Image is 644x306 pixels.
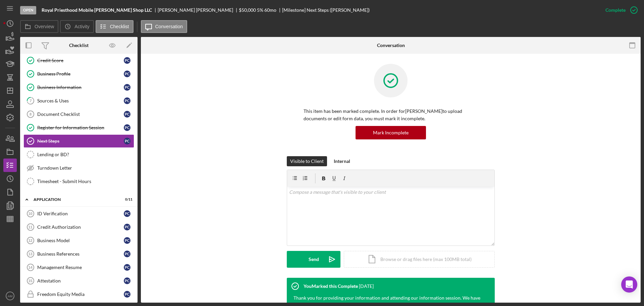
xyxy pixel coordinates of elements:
button: Complete [599,3,641,17]
tspan: 12 [28,238,32,243]
a: Turndown Letter [23,161,134,175]
div: P C [124,291,130,298]
div: ID Verification [37,211,124,216]
div: Mark Incomplete [373,126,409,139]
button: Internal [330,156,354,166]
button: Conversation [141,20,187,33]
div: P C [124,84,130,91]
div: Business References [37,251,124,257]
div: P C [124,224,130,230]
div: P C [124,210,130,217]
div: Credit Score [37,58,124,63]
a: 7Sources & UsesPC [23,94,134,107]
tspan: 15 [28,279,32,283]
a: 15AttestationPC [23,274,134,288]
a: Register for Information SessionPC [23,121,134,134]
tspan: 13 [28,252,32,256]
div: P C [124,57,130,64]
button: AM [3,289,17,303]
div: Checklist [69,43,89,48]
button: Send [287,251,340,268]
div: Lending or BD? [37,152,134,157]
div: Timesheet - Submit Hours [37,179,134,184]
a: 10ID VerificationPC [23,207,134,220]
div: 5 % [257,7,263,13]
p: This item has been marked complete. In order for [PERSON_NAME] to upload documents or edit form d... [304,107,478,123]
button: Activity [60,20,94,33]
div: P C [124,124,130,131]
div: P C [124,264,130,271]
a: Timesheet - Submit Hours [23,175,134,188]
button: Mark Incomplete [356,126,426,139]
div: You Marked this Complete [304,283,358,289]
div: Application [34,198,116,202]
div: Register for Information Session [37,125,124,130]
div: Complete [605,3,626,17]
span: $50,000 [239,7,256,13]
time: 2025-10-08 13:59 [359,283,374,289]
div: P C [124,97,130,104]
div: P C [124,138,130,144]
a: 14Management ResumePC [23,261,134,274]
div: Send [309,251,319,268]
a: Business InformationPC [23,81,134,94]
tspan: 8 [30,112,32,116]
button: Checklist [96,20,133,33]
div: P C [124,71,130,77]
div: 60 mo [264,7,276,13]
a: Freedom Equity MediaPC [23,288,134,301]
a: Next StepsPC [23,134,134,148]
a: 11Credit AuthorizationPC [23,220,134,234]
a: Business ProfilePC [23,67,134,81]
div: Open [20,6,36,14]
div: Sources & Uses [37,98,124,103]
div: Next Steps [37,138,124,144]
div: Document Checklist [37,112,124,117]
div: Attestation [37,278,124,283]
a: Credit ScorePC [23,54,134,67]
a: Lending or BD? [23,148,134,161]
div: Business Model [37,238,124,243]
div: Open Intercom Messenger [621,276,637,293]
div: Management Resume [37,265,124,270]
div: Credit Authorization [37,224,124,230]
div: Business Profile [37,71,124,77]
div: [Milestone] Next Steps ([PERSON_NAME]) [282,7,370,13]
a: 13Business ReferencesPC [23,247,134,261]
div: Internal [334,156,350,166]
button: Overview [20,20,58,33]
div: P C [124,251,130,257]
div: Freedom Equity Media [37,292,124,297]
div: Visible to Client [290,156,324,166]
div: Turndown Letter [37,165,134,171]
button: Visible to Client [287,156,327,166]
text: AM [8,294,12,298]
div: Business Information [37,85,124,90]
label: Overview [35,24,54,29]
div: P C [124,277,130,284]
b: Royal Priesthood Mobile [PERSON_NAME] Shop LLC [42,7,152,13]
tspan: 14 [28,265,33,269]
div: Conversation [377,43,405,48]
label: Activity [74,24,89,29]
tspan: 10 [28,212,32,216]
label: Checklist [110,24,129,29]
tspan: 7 [30,98,32,103]
div: P C [124,111,130,118]
label: Conversation [155,24,183,29]
div: 0 / 11 [120,198,132,202]
div: P C [124,237,130,244]
a: 8Document ChecklistPC [23,107,134,121]
div: [PERSON_NAME] [PERSON_NAME] [158,7,239,13]
tspan: 11 [28,225,32,229]
a: 12Business ModelPC [23,234,134,247]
